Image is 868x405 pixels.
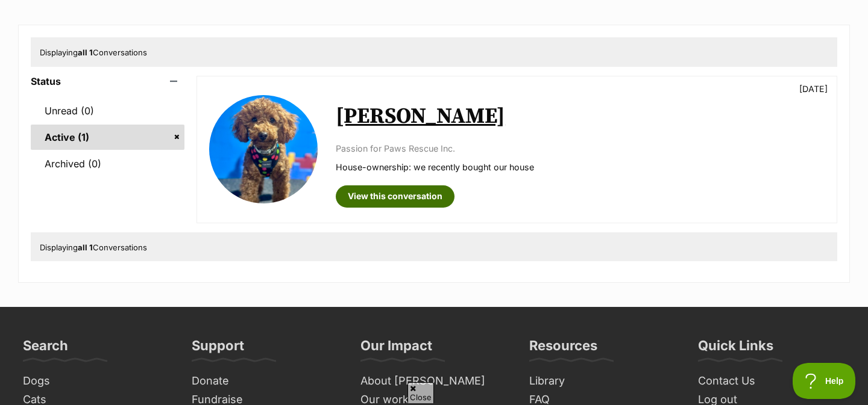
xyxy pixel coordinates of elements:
[524,372,681,391] a: Library
[360,337,432,361] h3: Our Impact
[407,382,434,403] span: Close
[793,363,856,399] iframe: Help Scout Beacon - Open
[18,372,175,391] a: Dogs
[23,337,68,361] h3: Search
[698,337,773,361] h3: Quick Links
[209,95,318,203] img: Rhett
[40,48,147,57] span: Displaying Conversations
[31,76,184,87] header: Status
[336,103,505,130] a: [PERSON_NAME]
[336,185,454,207] a: View this conversation
[336,161,825,173] p: House-ownership: we recently bought our house
[799,82,828,95] p: [DATE]
[187,372,344,391] a: Donate
[693,372,850,391] a: Contact Us
[336,142,825,155] p: Passion for Paws Rescue Inc.
[529,337,597,361] h3: Resources
[356,372,512,391] a: About [PERSON_NAME]
[78,48,93,57] strong: all 1
[31,125,184,150] a: Active (1)
[31,98,184,123] a: Unread (0)
[40,243,147,252] span: Displaying Conversations
[31,151,184,176] a: Archived (0)
[192,337,244,361] h3: Support
[78,243,93,252] strong: all 1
